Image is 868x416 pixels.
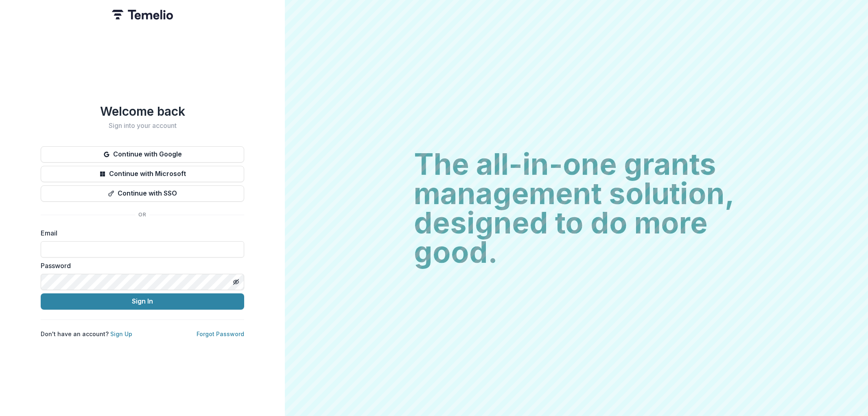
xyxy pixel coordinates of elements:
label: Email [41,228,239,238]
h2: Sign into your account [41,122,244,130]
button: Sign In [41,293,244,310]
p: Don't have an account? [41,330,132,338]
button: Continue with SSO [41,185,244,202]
label: Password [41,261,239,271]
img: Temelio [112,10,173,20]
button: Toggle password visibility [230,275,243,288]
h1: Welcome back [41,104,244,119]
a: Forgot Password [197,330,244,337]
a: Sign Up [110,330,132,337]
button: Continue with Microsoft [41,166,244,182]
button: Continue with Google [41,146,244,163]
